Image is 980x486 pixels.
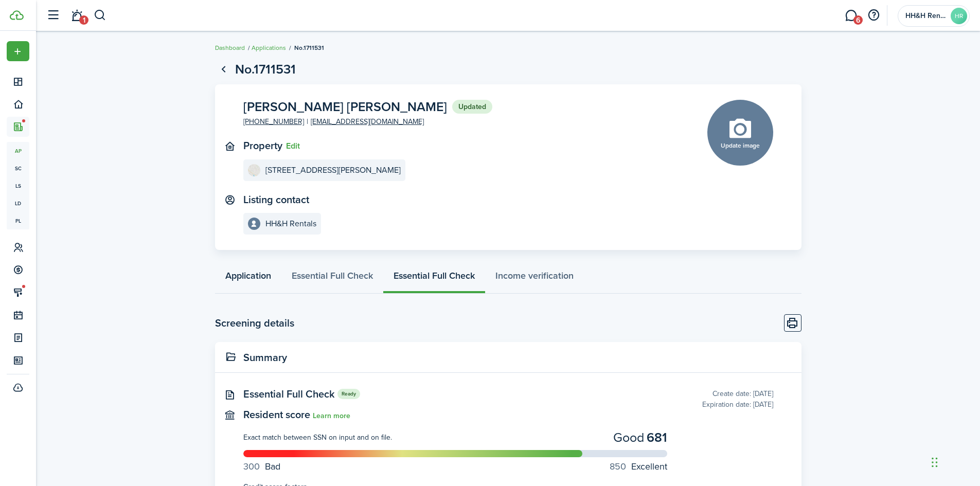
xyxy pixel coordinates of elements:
div: Expiration date: [DATE] [702,399,773,410]
span: 1 [79,15,88,25]
span: 850 [610,460,626,473]
button: Open sidebar [43,6,63,25]
text-item: Resident score [243,409,350,421]
button: Edit [286,141,300,151]
span: 300 [243,460,260,473]
a: pl [7,212,29,229]
button: Update image [707,100,773,166]
span: HH&H Rentals [905,12,947,20]
img: 630 Newton Avenue Apt A [248,164,260,176]
a: Applications [252,43,286,52]
status: Updated [452,100,492,114]
a: Application [215,263,281,294]
text-item: Listing contact [243,194,309,206]
a: Messaging [841,3,861,29]
text-item: Property [243,140,282,152]
status: Ready [337,389,360,399]
a: ld [7,194,29,212]
button: Open resource center [865,7,882,24]
a: [EMAIL_ADDRESS][DOMAIN_NAME] [311,116,424,127]
a: Essential Full Check [281,263,383,294]
button: Search [94,7,106,24]
avatar-text: HR [951,8,967,24]
a: Notifications [67,3,86,29]
span: Bad [265,460,280,473]
a: sc [7,159,29,177]
a: ap [7,142,29,159]
span: Essential Full Check [243,386,335,402]
panel-main-title: Summary [243,352,287,364]
a: Income verification [485,263,584,294]
span: Excellent [631,460,667,473]
h1: No.1711531 [235,60,296,79]
h2: Screening details [215,315,294,331]
e-details-info-title: HH&H Rentals [265,219,316,228]
a: Learn more [313,412,350,420]
span: 6 [853,15,863,25]
div: 681 [647,428,667,447]
e-details-info-title: [STREET_ADDRESS][PERSON_NAME] [265,166,401,175]
img: TenantCloud [10,10,24,20]
span: [PERSON_NAME] [PERSON_NAME] [243,100,447,113]
span: No.1711531 [294,43,324,52]
div: Create date: [DATE] [702,388,773,399]
button: Open menu [7,41,29,61]
div: Good [613,428,644,447]
div: Drag [932,447,938,478]
a: ls [7,177,29,194]
a: Dashboard [215,43,245,52]
iframe: Chat Widget [809,375,980,486]
a: Go back [215,61,233,78]
button: Print [784,314,801,332]
a: [PHONE_NUMBER] [243,116,304,127]
div: Exact match between SSN on input and on file. [243,432,392,443]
